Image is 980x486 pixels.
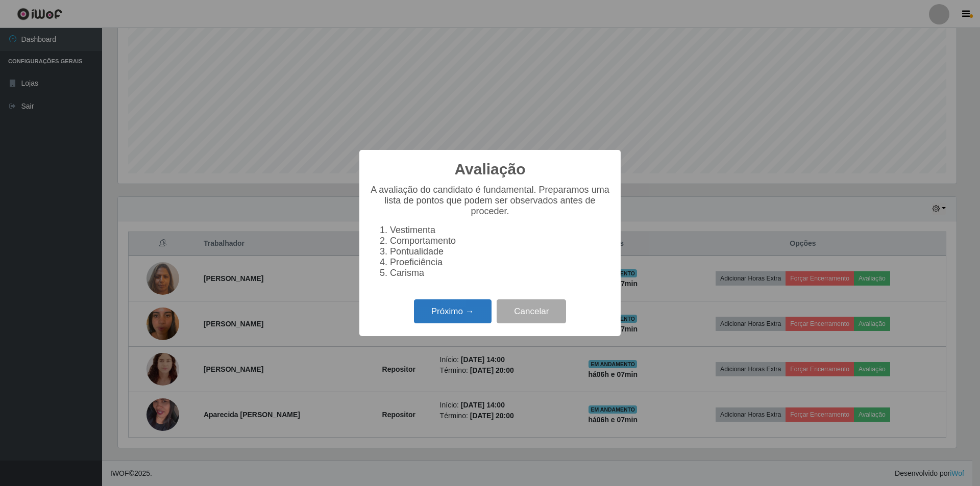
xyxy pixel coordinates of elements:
button: Próximo → [414,299,492,323]
li: Vestimenta [390,225,610,236]
h2: Avaliação [455,160,526,178]
li: Comportamento [390,236,610,246]
button: Cancelar [497,299,566,323]
li: Pontualidade [390,246,610,257]
li: Carisma [390,268,610,278]
p: A avaliação do candidato é fundamental. Preparamos uma lista de pontos que podem ser observados a... [370,185,610,217]
li: Proeficiência [390,257,610,268]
